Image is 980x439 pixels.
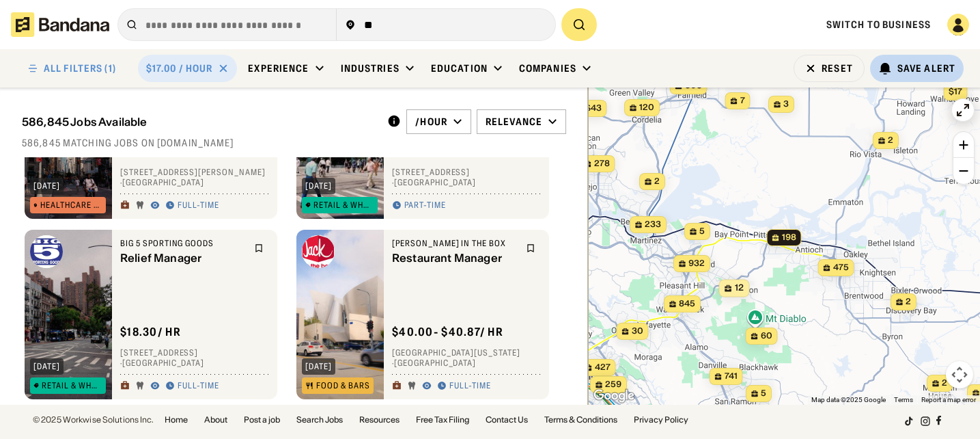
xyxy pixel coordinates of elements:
[30,235,63,268] img: Big 5 Sporting Goods logo
[33,362,60,371] div: [DATE]
[688,258,705,269] span: 932
[33,416,154,424] div: © 2025 Workwise Solutions Inc.
[42,382,102,390] div: Retail & Wholesale
[22,157,565,405] div: grid
[679,298,695,310] span: 845
[296,416,343,424] a: Search Jobs
[33,182,60,190] div: [DATE]
[44,64,116,73] div: ALL FILTERS (1)
[204,416,227,424] a: About
[826,18,931,31] a: Switch to Business
[178,381,219,392] div: Full-time
[639,102,654,114] span: 120
[449,381,491,392] div: Full-time
[341,62,400,75] div: Industries
[894,396,913,403] a: Terms (opens in new tab)
[654,176,660,187] span: 2
[392,252,518,265] div: Restaurant Manager
[605,379,621,390] span: 259
[404,200,446,211] div: Part-time
[735,282,744,295] span: 12
[359,416,400,424] a: Resources
[146,62,213,75] div: $17.00 / hour
[178,200,219,211] div: Full-time
[305,182,332,190] div: [DATE]
[120,325,181,339] div: $ 18.30 / hr
[316,382,370,390] div: Food & Bars
[699,226,705,237] span: 5
[888,135,893,146] span: 2
[120,252,246,265] div: Relief Manager
[486,416,528,424] a: Contact Us
[431,62,488,75] div: Education
[591,387,636,405] img: Google
[946,361,973,388] button: Map camera controls
[761,388,766,399] span: 5
[942,377,947,389] span: 2
[302,235,335,268] img: Jack in the Box logo
[591,387,636,405] a: Open this area in Google Maps (opens a new window)
[811,396,886,403] span: Map data ©2025 Google
[392,347,541,369] div: [GEOGRAPHIC_DATA][US_STATE] · [GEOGRAPHIC_DATA]
[486,116,542,128] div: Relevance
[313,201,374,209] div: Retail & Wholesale
[165,416,188,424] a: Home
[645,219,661,230] span: 233
[544,416,617,424] a: Terms & Conditions
[22,137,566,149] div: 586,845 matching jobs on [DOMAIN_NAME]
[585,103,602,113] span: $43
[632,325,643,337] span: 30
[392,325,503,339] div: $ 40.00 - $40.87 / hr
[40,201,102,209] div: Healthcare & Mental Health
[392,238,518,249] div: [PERSON_NAME] in the Box
[120,167,269,188] div: [STREET_ADDRESS][PERSON_NAME] · [GEOGRAPHIC_DATA]
[594,158,610,170] span: 278
[248,62,309,75] div: Experience
[305,362,332,371] div: [DATE]
[244,416,280,424] a: Post a job
[921,396,976,403] a: Report a map error
[783,98,789,110] span: 3
[906,296,911,308] span: 2
[634,416,688,424] a: Privacy Policy
[519,62,576,75] div: Companies
[22,116,148,129] div: 586,845 Jobs Available
[595,362,611,373] span: 427
[740,95,745,107] span: 7
[416,416,469,424] a: Free Tax Filing
[897,62,955,75] div: Save Alert
[415,116,447,128] div: /hour
[392,167,541,188] div: [STREET_ADDRESS] · [GEOGRAPHIC_DATA]
[949,86,962,96] span: $17
[822,64,853,73] div: Reset
[761,330,772,342] span: 60
[11,12,109,37] img: Bandana logotype
[725,371,738,382] span: 741
[120,347,269,369] div: [STREET_ADDRESS] · [GEOGRAPHIC_DATA]
[120,238,246,249] div: Big 5 Sporting Goods
[782,232,796,243] span: 198
[833,262,849,274] span: 475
